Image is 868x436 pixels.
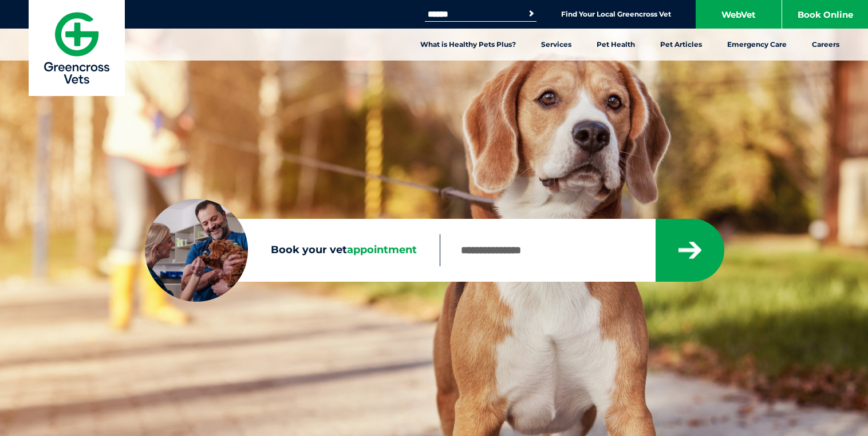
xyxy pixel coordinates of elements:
button: Search [526,8,537,19]
a: Careers [799,29,852,61]
a: Emergency Care [715,29,799,61]
a: Find Your Local Greencross Vet [561,10,671,19]
span: appointment [347,243,417,256]
label: Book your vet [145,242,440,259]
a: Pet Health [584,29,648,61]
a: Pet Articles [648,29,715,61]
a: Services [528,29,584,61]
a: What is Healthy Pets Plus? [408,29,528,61]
